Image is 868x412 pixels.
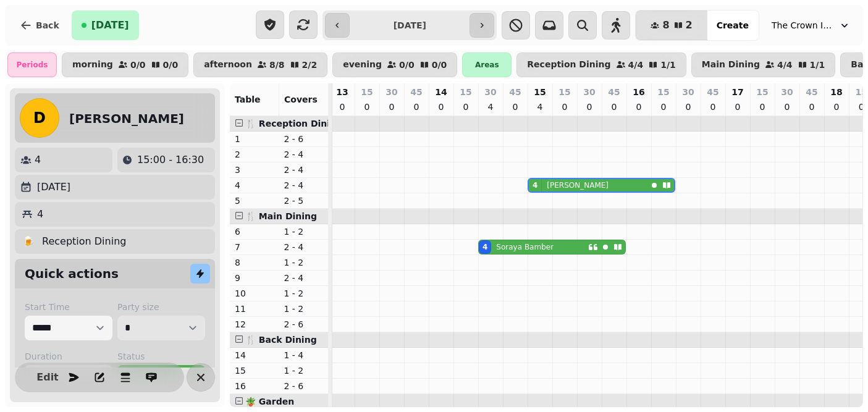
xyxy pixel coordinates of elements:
[558,86,570,98] p: 15
[284,179,324,191] p: 2 - 4
[117,350,205,363] label: Status
[235,318,274,330] p: 12
[806,86,817,98] p: 45
[235,179,274,191] p: 4
[284,349,324,361] p: 1 - 4
[235,241,274,253] p: 7
[432,61,447,69] p: 0 / 0
[235,349,274,361] p: 14
[245,397,294,406] span: 🪴 Garden
[659,101,668,113] p: 0
[284,225,324,238] p: 1 - 2
[460,86,471,98] p: 15
[7,53,57,77] div: Periods
[22,234,35,249] p: 🍺
[509,86,521,98] p: 45
[832,101,841,113] p: 0
[284,256,324,269] p: 1 - 2
[717,21,749,30] span: Create
[10,11,69,40] button: Back
[361,86,373,98] p: 15
[235,380,274,392] p: 16
[36,21,59,30] span: Back
[235,364,274,377] p: 15
[284,133,324,145] p: 2 - 6
[386,86,397,98] p: 30
[609,101,619,113] p: 0
[733,101,743,113] p: 0
[235,95,261,104] span: Table
[683,101,693,113] p: 0
[856,86,867,98] p: 15
[777,61,793,69] p: 4 / 4
[584,101,594,113] p: 0
[484,86,496,98] p: 30
[235,287,274,300] p: 10
[245,335,317,345] span: 🍴 Back Dining
[62,53,188,77] button: morning0/00/0
[560,101,570,113] p: 0
[40,372,55,382] span: Edit
[284,364,324,377] p: 1 - 2
[707,11,759,40] button: Create
[284,95,318,104] span: Covers
[37,207,43,222] p: 4
[284,287,324,300] p: 1 - 2
[547,180,609,190] p: [PERSON_NAME]
[362,101,372,113] p: 0
[410,86,422,98] p: 45
[662,20,669,30] span: 8
[636,11,707,40] button: 82
[436,101,446,113] p: 0
[807,101,817,113] p: 0
[337,101,347,113] p: 0
[25,265,119,282] h2: Quick actions
[235,272,274,284] p: 9
[25,350,112,363] label: Duration
[332,53,457,77] button: evening0/00/0
[35,153,41,167] p: 4
[117,301,205,313] label: Party size
[235,164,274,176] p: 3
[235,303,274,315] p: 11
[284,148,324,161] p: 2 - 4
[284,272,324,284] p: 2 - 4
[756,86,768,98] p: 15
[235,225,274,238] p: 6
[193,53,327,77] button: afternoon8/82/2
[235,195,274,207] p: 5
[302,61,318,69] p: 2 / 2
[284,303,324,315] p: 1 - 2
[516,53,686,77] button: Reception Dining4/41/1
[72,60,113,70] p: morning
[781,86,793,98] p: 30
[660,61,676,69] p: 1 / 1
[486,101,495,113] p: 4
[245,119,342,128] span: 🍴 Reception Dining
[411,101,421,113] p: 0
[25,301,112,313] label: Start Time
[634,101,644,113] p: 0
[510,101,520,113] p: 0
[163,61,179,69] p: 0 / 0
[764,14,858,36] button: The Crown Inn
[72,11,139,40] button: [DATE]
[628,61,644,69] p: 4 / 4
[731,86,743,98] p: 17
[702,60,760,70] p: Main Dining
[757,101,767,113] p: 0
[608,86,620,98] p: 45
[691,53,835,77] button: Main Dining4/41/1
[461,101,471,113] p: 0
[534,86,546,98] p: 15
[284,195,324,207] p: 2 - 5
[336,86,348,98] p: 13
[782,101,792,113] p: 0
[245,211,317,221] span: 🍴 Main Dining
[535,101,545,113] p: 4
[33,111,46,125] span: D
[269,61,285,69] p: 8 / 8
[399,61,415,69] p: 0 / 0
[830,86,842,98] p: 18
[527,60,610,70] p: Reception Dining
